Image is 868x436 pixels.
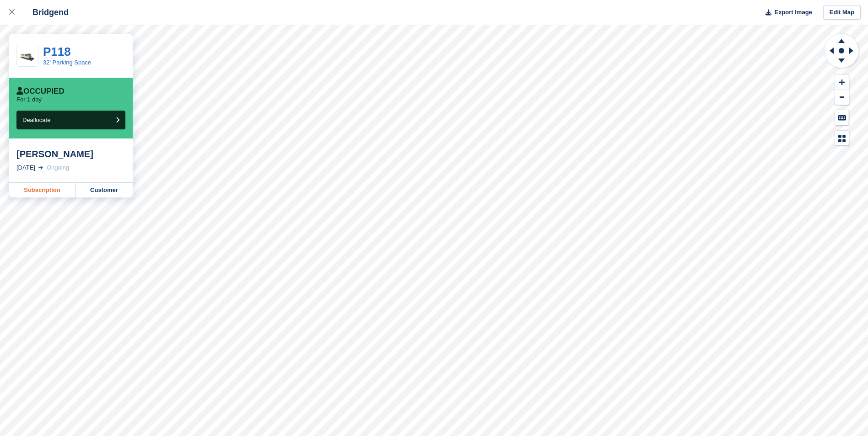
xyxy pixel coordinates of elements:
[47,163,69,172] div: Ongoing
[16,111,125,129] button: Deallocate
[22,117,50,123] span: Deallocate
[835,131,849,146] button: Map Legend
[9,183,75,197] a: Subscription
[835,75,849,90] button: Zoom In
[75,183,133,197] a: Customer
[16,96,42,103] p: For 1 day
[16,163,35,172] div: [DATE]
[774,8,812,17] span: Export Image
[760,5,812,20] button: Export Image
[24,7,69,18] div: Bridgend
[835,90,849,105] button: Zoom Out
[43,45,71,58] a: P118
[823,5,861,20] a: Edit Map
[16,149,125,160] div: [PERSON_NAME]
[835,110,849,125] button: Keyboard Shortcuts
[43,59,91,66] a: 32' Parking Space
[16,87,65,96] div: Occupied
[38,166,43,170] img: arrow-right-light-icn-cde0832a797a2874e46488d9cf13f60e5c3a73dbe684e267c42b8395dfbc2abf.svg
[17,50,38,62] img: Caravan%20-%20R.jpg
